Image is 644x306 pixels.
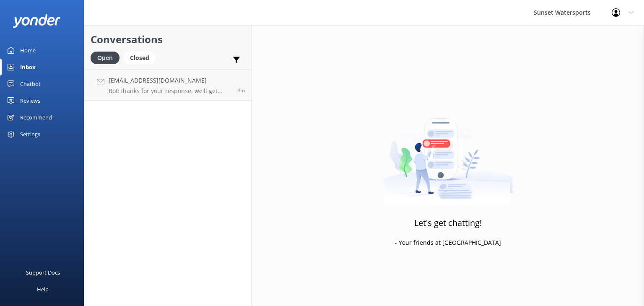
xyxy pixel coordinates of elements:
[20,75,41,92] div: Chatbot
[109,76,231,85] h4: [EMAIL_ADDRESS][DOMAIN_NAME]
[20,126,40,143] div: Settings
[91,53,124,62] a: Open
[124,53,160,62] a: Closed
[20,109,52,126] div: Recommend
[237,87,245,94] span: Sep 06 2025 02:02pm (UTC -05:00) America/Cancun
[91,52,119,64] div: Open
[91,31,245,47] h2: Conversations
[395,238,501,247] p: - Your friends at [GEOGRAPHIC_DATA]
[37,281,49,298] div: Help
[20,59,36,75] div: Inbox
[20,42,36,59] div: Home
[414,216,482,230] h3: Let's get chatting!
[26,264,60,281] div: Support Docs
[84,69,251,101] a: [EMAIL_ADDRESS][DOMAIN_NAME]Bot:Thanks for your response, we'll get back to you as soon as we can...
[20,92,40,109] div: Reviews
[124,52,156,64] div: Closed
[383,101,513,205] img: artwork of a man stealing a conversation from at giant smartphone
[13,14,61,28] img: yonder-white-logo.png
[109,87,231,95] p: Bot: Thanks for your response, we'll get back to you as soon as we can during opening hours.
